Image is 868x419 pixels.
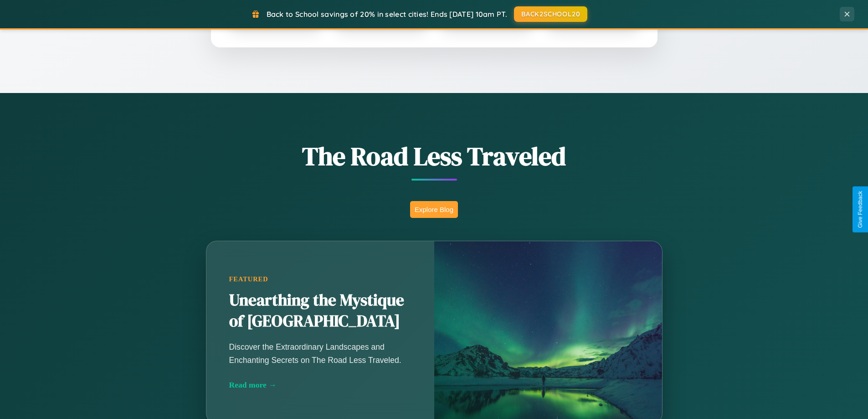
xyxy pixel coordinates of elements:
[229,290,411,332] h2: Unearthing the Mystique of [GEOGRAPHIC_DATA]
[161,139,708,174] h1: The Road Less Traveled
[267,10,507,19] span: Back to School savings of 20% in select cities! Ends [DATE] 10am PT.
[410,201,458,218] button: Explore Blog
[229,341,411,366] p: Discover the Extraordinary Landscapes and Enchanting Secrets on The Road Less Traveled.
[229,380,411,390] div: Read more →
[857,191,863,228] div: Give Feedback
[229,275,411,283] div: Featured
[514,6,587,22] button: BACK2SCHOOL20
